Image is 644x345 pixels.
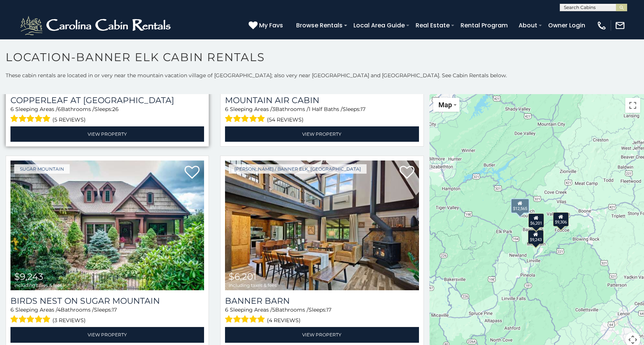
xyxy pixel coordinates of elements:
span: 6 [10,306,14,313]
a: Owner Login [544,19,589,32]
span: (54 reviews) [267,115,304,124]
span: My Favs [259,21,283,30]
span: (3 reviews) [52,315,86,325]
div: Sleeping Areas / Bathrooms / Sleeps: [10,306,204,325]
span: 3 [272,106,275,112]
span: 1 Half Baths / [309,106,343,112]
a: [PERSON_NAME] / Banner Elk, [GEOGRAPHIC_DATA] [229,164,367,174]
a: View Property [225,327,419,342]
a: View Property [225,126,419,142]
span: including taxes & fees [14,283,62,288]
a: Mountain Air Cabin [225,95,419,105]
a: About [515,19,541,32]
a: Add to favorites [400,165,414,181]
span: 6 [58,106,61,112]
span: 6 [225,106,228,112]
span: Map [438,101,452,109]
span: 5 [272,306,275,313]
span: 4 [57,306,61,313]
a: Sugar Mountain [14,164,70,174]
img: Birds Nest On Sugar Mountain [10,160,204,291]
a: Birds Nest On Sugar Mountain $9,243 including taxes & fees [10,160,204,291]
span: $9,243 [14,271,43,282]
a: Banner Barn $6,201 including taxes & fees [225,160,419,291]
a: View Property [10,126,204,142]
a: Add to favorites [185,165,200,181]
span: (4 reviews) [267,315,301,325]
span: $6,201 [229,271,256,282]
div: Sleeping Areas / Bathrooms / Sleeps: [10,105,204,124]
a: Copperleaf at [GEOGRAPHIC_DATA] [10,95,204,105]
img: Banner Barn [225,160,419,291]
img: phone-regular-white.png [596,20,607,31]
span: 26 [112,106,119,112]
div: Sleeping Areas / Bathrooms / Sleeps: [225,105,419,124]
button: Toggle fullscreen view [625,98,640,113]
div: Sleeping Areas / Bathrooms / Sleeps: [225,306,419,325]
span: 17 [326,306,331,313]
div: $12,565 [511,198,529,213]
a: Browse Rentals [292,19,346,32]
div: $9,306 [553,212,569,226]
span: 6 [225,306,228,313]
span: 6 [10,106,14,112]
div: $9,243 [528,230,544,244]
a: Rental Program [457,19,511,32]
span: including taxes & fees [229,283,277,288]
a: View Property [10,327,204,342]
a: Banner Barn [225,296,419,306]
button: Change map style [433,98,459,112]
span: (5 reviews) [52,115,86,124]
span: 17 [361,106,365,112]
a: Birds Nest On Sugar Mountain [10,296,204,306]
span: 17 [112,306,117,313]
img: White-1-2.png [19,14,174,37]
a: Local Area Guide [350,19,408,32]
a: My Favs [249,21,285,30]
img: mail-regular-white.png [615,20,625,31]
h3: Copperleaf at Eagles Nest [10,95,204,105]
a: Real Estate [412,19,453,32]
div: $6,201 [528,213,544,228]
